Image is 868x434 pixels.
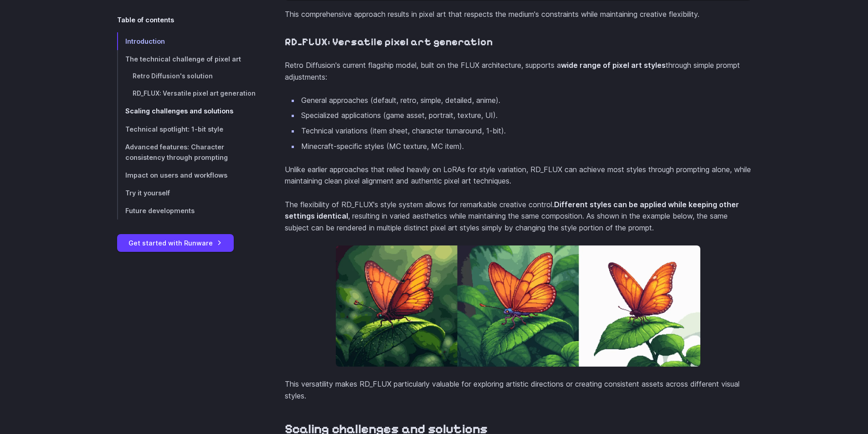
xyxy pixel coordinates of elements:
[285,9,751,20] p: This comprehensive approach results in pixel art that respects the medium's constraints while mai...
[117,138,256,166] a: Advanced features: Character consistency through prompting
[117,32,256,50] a: Introduction
[125,143,228,161] span: Advanced features: Character consistency through prompting
[117,120,256,138] a: Technical spotlight: 1-bit style
[117,234,234,252] a: Get started with Runware
[336,245,700,367] img: a comparison of three pixel art butterflies, showcasing variations in color and lighting while pe...
[285,199,751,234] p: The flexibility of RD_FLUX's style system allows for remarkable creative control. , resulting in ...
[117,15,174,25] span: Table of contents
[125,107,233,115] span: Scaling challenges and solutions
[117,102,256,120] a: Scaling challenges and solutions
[117,68,256,85] a: Retro Diffusion's solution
[299,125,751,137] li: Technical variations (item sheet, character turnaround, 1-bit).
[561,61,666,70] strong: wide range of pixel art styles
[125,207,195,214] span: Future developments
[117,50,256,68] a: The technical challenge of pixel art
[125,171,227,179] span: Impact on users and workflows
[285,164,751,187] p: Unlike earlier approaches that relied heavily on LoRAs for style variation, RD_FLUX can achieve m...
[125,55,241,63] span: The technical challenge of pixel art
[299,95,751,107] li: General approaches (default, retro, simple, detailed, anime).
[117,202,256,220] a: Future developments
[125,37,165,45] span: Introduction
[285,378,751,402] p: This versatility makes RD_FLUX particularly valuable for exploring artistic directions or creatin...
[299,141,751,153] li: Minecraft-specific styles (MC texture, MC item).
[125,125,223,133] span: Technical spotlight: 1-bit style
[133,72,213,80] span: Retro Diffusion's solution
[133,90,256,97] span: RD_FLUX: Versatile pixel art generation
[285,36,493,48] a: RD_FLUX: Versatile pixel art generation
[285,60,751,83] p: Retro Diffusion's current flagship model, built on the FLUX architecture, supports a through simp...
[117,184,256,202] a: Try it yourself
[117,85,256,102] a: RD_FLUX: Versatile pixel art generation
[117,166,256,184] a: Impact on users and workflows
[299,110,751,122] li: Specialized applications (game asset, portrait, texture, UI).
[125,189,170,197] span: Try it yourself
